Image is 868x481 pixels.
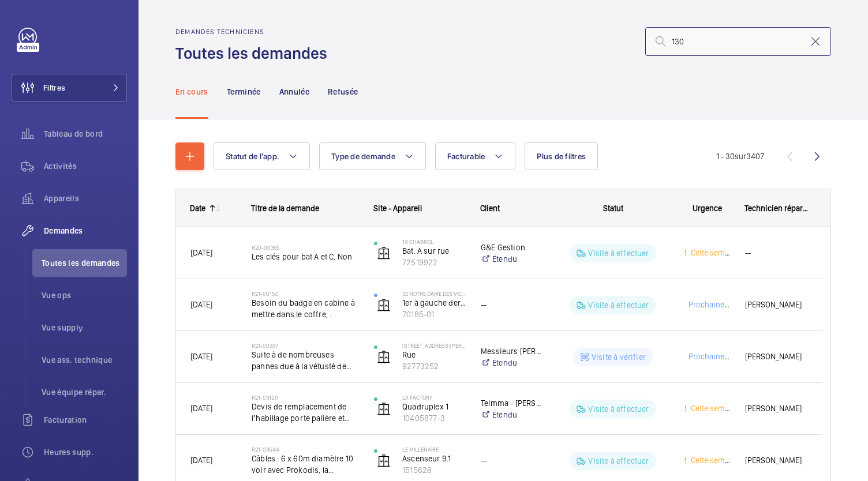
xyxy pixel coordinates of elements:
h2: R21-03150 [252,394,359,401]
p: [STREET_ADDRESS][PERSON_NAME] [402,342,466,349]
img: elevator.svg [377,350,391,364]
span: Devis de remplacement de l’habillage porte palière et porte cabine vitrée. Porte Sematic B.goods ... [252,401,359,424]
span: Tableau de bord [44,128,127,140]
span: [DATE] [190,404,212,413]
p: 92773252 [402,360,466,372]
h2: R21-00150 [252,290,359,297]
div: Date [190,204,205,213]
span: Demandes [44,225,127,236]
span: Cette semaine [689,248,740,257]
span: Technicien réparateur [744,204,808,213]
a: Étendu [481,357,542,369]
span: [DATE] [190,456,212,465]
p: Visite à effectuer [588,403,649,415]
input: Chercher par numéro demande ou de devis [645,27,831,56]
span: Filtres [43,82,65,93]
p: Annulée [279,86,309,97]
span: Facturable [447,152,485,161]
p: 14 Chabrol [402,238,466,245]
span: 1 - 30 3407 [716,152,764,160]
button: Filtres [12,74,127,102]
span: Client [480,204,500,213]
p: LE MILLENAIRE [402,446,466,453]
h1: Toutes les demandes [175,43,334,64]
p: 32 NOTRE DAME DES VICTOIRES [402,290,466,297]
div: -- [481,454,542,467]
p: Terminée [227,86,261,97]
span: Type de demande [331,152,395,161]
p: Ascenseur 9.1 [402,453,466,464]
span: [PERSON_NAME] [745,350,807,363]
span: Urgence [693,204,722,213]
p: Rue [402,349,466,360]
img: elevator.svg [377,246,391,260]
p: Visite à effectuer [588,247,649,259]
h2: R21-03544 [252,446,359,453]
span: Site - Appareil [373,204,422,213]
span: Les clés pour bat.A et C, Non [252,251,359,262]
span: Vue supply [42,322,127,333]
img: elevator.svg [377,298,391,312]
a: Étendu [481,409,542,420]
h2: R21-00337 [252,342,359,349]
span: Suite à de nombreuses pannes due à la vétusté de l’opération demande de remplacement de porte cab... [252,349,359,372]
p: 1515626 [402,464,466,476]
span: -- [745,246,807,260]
p: 1er à gauche derrière le mirroir [402,297,466,309]
h2: R20-00365 [252,244,359,251]
p: Visite à effectuer [588,455,649,467]
span: Plus de filtres [537,152,586,161]
p: 72519922 [402,257,466,268]
span: Cette semaine [689,404,740,413]
span: Titre de la demande [251,204,319,213]
p: Refusée [328,86,358,97]
span: Facturation [44,414,127,426]
span: [PERSON_NAME] [745,402,807,415]
span: Vue ops [42,290,127,301]
span: Heures supp. [44,446,127,458]
p: La Factory [402,394,466,401]
span: Toutes les demandes [42,257,127,269]
span: Prochaine visite [686,352,745,361]
span: Statut [603,204,623,213]
button: Plus de filtres [525,142,598,170]
a: Étendu [481,253,542,265]
p: 70185-01 [402,309,466,320]
p: Telmma - [PERSON_NAME] [481,397,542,409]
span: sur [735,152,746,161]
p: Messieurs [PERSON_NAME] et Cie - [481,345,542,357]
img: elevator.svg [377,402,391,416]
div: -- [481,298,542,311]
p: Bat. A sur rue [402,245,466,257]
span: [PERSON_NAME] [745,454,807,467]
button: Statut de l'app. [214,142,310,170]
p: 10405877-3 [402,412,466,424]
span: [DATE] [190,248,212,257]
p: En cours [175,86,208,97]
h2: Demandes techniciens [175,28,334,36]
span: Vue ass. technique [42,354,127,366]
span: [PERSON_NAME] [745,298,807,311]
p: Visite à vérifier [592,351,646,363]
span: Activités [44,160,127,172]
p: Quadruplex 1 [402,401,466,412]
button: Facturable [435,142,516,170]
span: Besoin du badge en cabine à mettre dans le coffre, . [252,297,359,320]
p: Visite à effectuer [588,299,649,311]
span: Câbles : 6 x 60m diamètre 10 voir avec Prokodis, la référence KONE est sur la photo. [252,453,359,476]
button: Type de demande [319,142,426,170]
span: [DATE] [190,352,212,361]
span: Cette semaine [689,456,740,465]
span: Vue équipe répar. [42,386,127,398]
span: [DATE] [190,300,212,309]
span: Prochaine visite [686,300,745,309]
span: Appareils [44,193,127,204]
span: Statut de l'app. [226,152,279,161]
img: elevator.svg [377,454,391,468]
p: G&E Gestion [481,242,542,253]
